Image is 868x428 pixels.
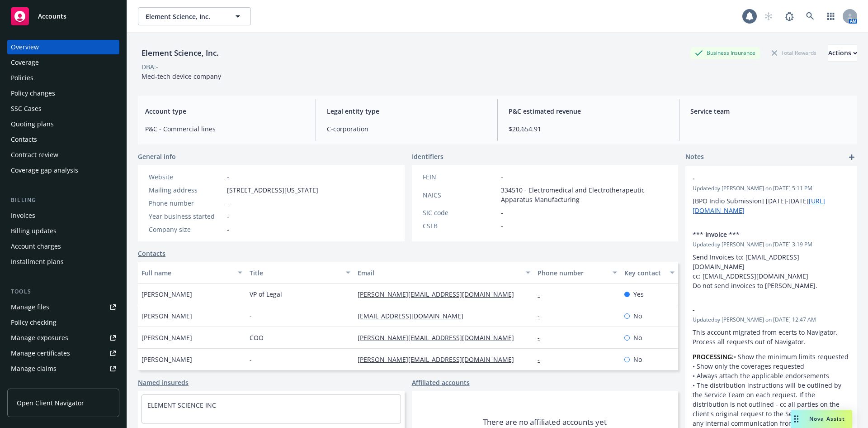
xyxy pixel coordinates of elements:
div: -Updatedby [PERSON_NAME] on [DATE] 5:11 PM[BPO Indio Submission] [DATE]-[DATE][URL][DOMAIN_NAME] [685,166,857,222]
div: Policies [11,71,33,85]
div: Manage BORs [11,377,53,391]
div: Overview [11,40,39,54]
a: Contacts [7,132,119,147]
button: Title [246,262,354,284]
span: - [501,172,503,182]
button: Element Science, Inc. [138,7,251,25]
a: Invoices [7,208,119,223]
a: - [538,312,547,320]
span: - [250,355,252,364]
button: Phone number [534,262,620,284]
span: No [633,311,642,321]
a: ELEMENT SCIENCE INC [147,401,216,409]
div: Tools [7,287,119,296]
div: SSC Cases [11,101,42,116]
a: - [538,355,547,364]
div: Total Rewards [767,47,821,58]
a: Manage BORs [7,377,119,391]
a: - [227,173,229,181]
span: Accounts [38,13,66,20]
a: [PERSON_NAME][EMAIL_ADDRESS][DOMAIN_NAME] [358,290,521,298]
span: [PERSON_NAME] [142,311,192,321]
div: Installment plans [11,255,64,269]
a: Policy checking [7,315,119,330]
a: Report a Bug [780,7,798,25]
div: Policy changes [11,86,55,101]
a: Account charges [7,239,119,254]
a: Contacts [138,249,165,258]
button: Actions [828,44,857,62]
a: [PERSON_NAME][EMAIL_ADDRESS][DOMAIN_NAME] [358,333,521,342]
span: - [227,225,229,234]
div: CSLB [423,221,497,231]
div: Billing [7,196,119,205]
span: Updated by [PERSON_NAME] on [DATE] 5:11 PM [693,184,850,192]
a: Manage certificates [7,346,119,361]
button: Email [354,262,534,284]
button: Full name [138,262,246,284]
div: Quoting plans [11,117,54,131]
span: Notes [685,152,704,163]
div: Website [149,172,223,182]
span: [PERSON_NAME] [142,289,192,299]
span: Yes [633,289,644,299]
span: - [693,305,826,314]
div: Drag to move [791,410,802,428]
div: Company size [149,225,223,234]
div: Account charges [11,239,61,254]
span: Updated by [PERSON_NAME] on [DATE] 3:19 PM [693,240,850,249]
div: Manage claims [11,361,57,376]
span: No [633,355,642,364]
span: 334510 - Electromedical and Electrotherapeutic Apparatus Manufacturing [501,185,668,204]
div: Invoices [11,208,35,223]
a: [PERSON_NAME][EMAIL_ADDRESS][DOMAIN_NAME] [358,355,521,364]
span: Manage exposures [7,331,119,345]
button: Key contact [621,262,678,284]
span: Med-tech device company [142,72,221,81]
span: - [501,221,503,231]
div: FEIN [423,172,497,182]
span: $20,654.91 [509,124,668,134]
span: - [250,311,252,321]
div: Phone number [538,268,607,278]
a: Accounts [7,4,119,29]
span: P&C estimated revenue [509,106,668,116]
span: - [501,208,503,217]
span: Account type [145,106,305,116]
a: SSC Cases [7,101,119,116]
a: Manage files [7,300,119,314]
a: Installment plans [7,255,119,269]
div: *** Invoice ***Updatedby [PERSON_NAME] on [DATE] 3:19 PMSend Invoices to: [EMAIL_ADDRESS][DOMAIN_... [685,222,857,298]
div: Manage certificates [11,346,70,361]
a: Contract review [7,148,119,162]
span: [PERSON_NAME] [142,333,192,342]
div: Contacts [11,132,37,147]
p: [BPO Indio Submission] [DATE]-[DATE] [693,196,850,215]
span: - [227,198,229,208]
span: VP of Legal [250,289,282,299]
a: - [538,333,547,342]
div: Year business started [149,212,223,221]
span: No [633,333,642,342]
span: COO [250,333,264,342]
div: Manage files [11,300,49,314]
a: Policies [7,71,119,85]
div: NAICS [423,190,497,200]
a: Coverage [7,55,119,70]
div: Policy checking [11,315,57,330]
a: Coverage gap analysis [7,163,119,178]
div: Billing updates [11,224,57,238]
div: Title [250,268,340,278]
div: Manage exposures [11,331,68,345]
a: Billing updates [7,224,119,238]
p: Send Invoices to: [EMAIL_ADDRESS][DOMAIN_NAME] cc: [EMAIL_ADDRESS][DOMAIN_NAME] Do not send invoi... [693,252,850,290]
div: Coverage gap analysis [11,163,78,178]
span: - [227,212,229,221]
p: This account migrated from ecerts to Navigator. Process all requests out of Navigator. [693,327,850,346]
div: DBA: - [142,62,158,72]
div: Contract review [11,148,58,162]
button: Nova Assist [791,410,852,428]
div: Coverage [11,55,39,70]
div: SIC code [423,208,497,217]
